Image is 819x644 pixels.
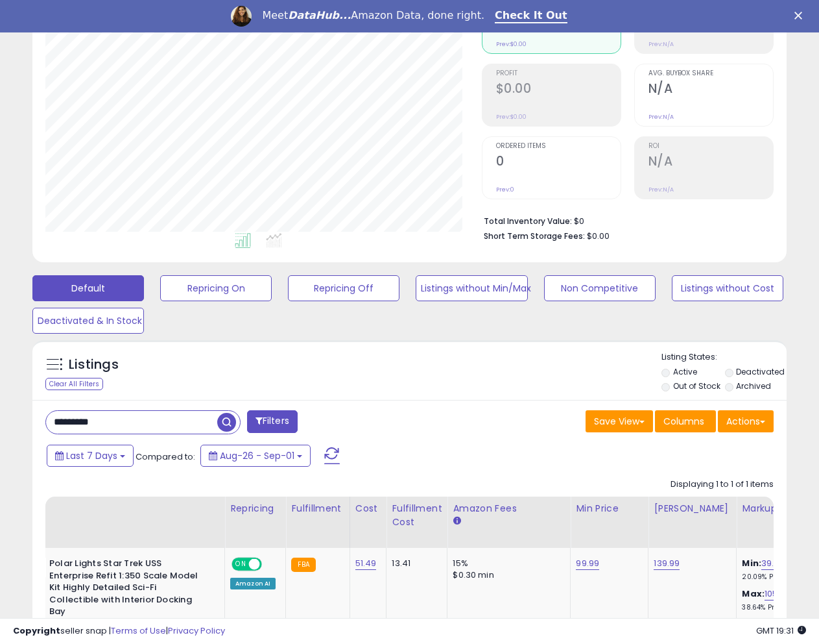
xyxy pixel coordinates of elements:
[484,230,585,241] b: Short Term Storage Fees:
[655,410,716,432] button: Columns
[453,502,565,515] div: Amazon Fees
[47,445,134,467] button: Last 7 Days
[32,308,144,334] button: Deactivated & In Stock
[230,578,276,589] div: Amazon AI
[233,559,249,570] span: ON
[200,445,311,467] button: Aug-26 - Sep-01
[355,557,377,570] a: 51.49
[648,70,773,77] span: Avg. Buybox Share
[765,588,790,601] a: 105.05
[66,449,117,462] span: Last 7 Days
[453,569,560,581] div: $0.30 min
[496,40,527,48] small: Prev: $0.00
[260,559,281,570] span: OFF
[742,557,761,569] b: Min:
[13,625,225,638] div: seller snap | |
[230,502,280,515] div: Repricing
[496,113,527,121] small: Prev: $0.00
[496,81,621,99] h2: $0.00
[111,625,166,637] a: Terms of Use
[671,478,774,491] div: Displaying 1 to 1 of 1 items
[288,275,399,301] button: Repricing Off
[17,502,219,515] div: Title
[136,451,195,463] span: Compared to:
[392,502,442,529] div: Fulfillment Cost
[453,558,560,569] div: 15%
[718,410,774,432] button: Actions
[355,502,381,515] div: Cost
[496,70,621,77] span: Profit
[49,558,207,621] b: Polar Lights Star Trek USS Enterprise Refit 1:350 Scale Model Kit Highly Detailed Sci-Fi Collecti...
[648,40,674,48] small: Prev: N/A
[648,113,674,121] small: Prev: N/A
[663,415,704,428] span: Columns
[761,557,785,570] a: 39.02
[13,625,60,637] strong: Copyright
[453,515,460,527] small: Amazon Fees.
[160,275,272,301] button: Repricing On
[654,557,680,570] a: 139.99
[484,216,572,227] b: Total Inventory Value:
[496,143,621,150] span: Ordered Items
[291,502,344,515] div: Fulfillment
[416,275,527,301] button: Listings without Min/Max
[484,212,764,228] li: $0
[661,351,787,364] p: Listing States:
[496,154,621,171] h2: 0
[736,366,785,377] label: Deactivated
[648,143,773,150] span: ROI
[648,81,773,99] h2: N/A
[168,625,225,637] a: Privacy Policy
[672,275,783,301] button: Listings without Cost
[576,557,599,570] a: 99.99
[220,449,294,462] span: Aug-26 - Sep-01
[587,230,610,242] span: $0.00
[69,356,119,374] h5: Listings
[756,625,806,637] span: 2025-09-9 19:31 GMT
[496,186,514,193] small: Prev: 0
[794,12,807,19] div: Close
[736,380,771,391] label: Archived
[648,154,773,171] h2: N/A
[288,9,351,21] i: DataHub...
[654,502,731,515] div: [PERSON_NAME]
[45,378,103,390] div: Clear All Filters
[742,588,765,600] b: Max:
[262,9,484,22] div: Meet Amazon Data, done right.
[231,6,252,27] img: Profile image for Georgie
[673,366,697,377] label: Active
[586,410,653,432] button: Save View
[291,558,315,572] small: FBA
[673,380,720,391] label: Out of Stock
[247,410,298,433] button: Filters
[392,558,437,569] div: 13.41
[576,502,643,515] div: Min Price
[648,186,674,193] small: Prev: N/A
[495,9,567,23] a: Check It Out
[544,275,656,301] button: Non Competitive
[32,275,144,301] button: Default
